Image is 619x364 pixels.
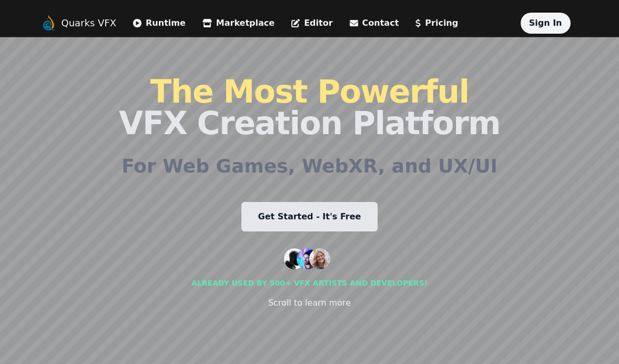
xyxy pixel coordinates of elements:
img: customer 1 [284,248,305,269]
img: customer 2 [297,248,318,269]
a: Pricing [415,17,458,29]
a: Sign In [529,18,562,28]
div: Already used by 500+ vfx artists and developers! [191,278,428,288]
h1: VFX Creation Platform [119,76,500,139]
h2: For Web Games, WebXR, and UX/UI [121,156,498,177]
div: Scroll to learn more [268,297,351,309]
a: Marketplace [202,17,275,29]
a: Runtime [133,17,186,29]
img: customer 3 [309,248,330,269]
a: Editor [291,17,332,29]
a: Quarks VFX [62,16,117,31]
span: The Most Powerful [150,73,469,110]
a: Contact [350,17,399,29]
a: Get Started - It's Free [241,202,378,231]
